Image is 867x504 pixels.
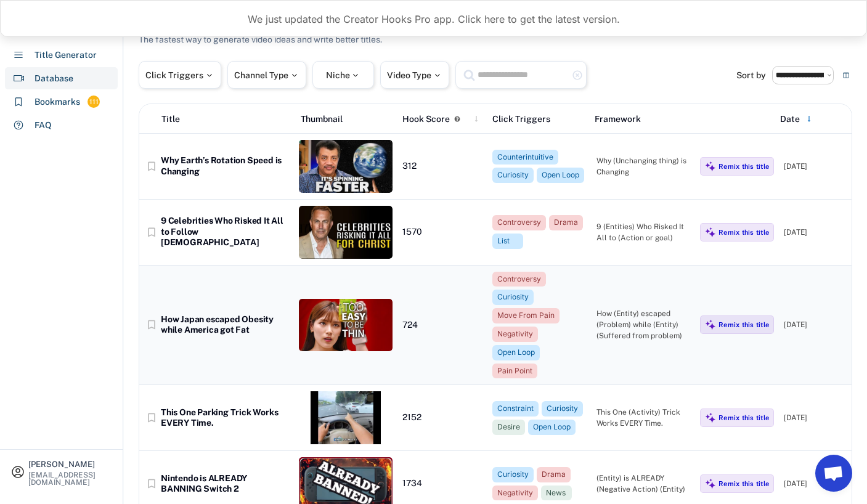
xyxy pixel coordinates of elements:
div: Drama [542,469,566,480]
div: Database [35,72,73,85]
button: bookmark_border [145,226,158,238]
div: The fastest way to generate video ideas and write better titles. [139,33,382,46]
div: Click Triggers [145,71,214,79]
div: News [546,488,567,498]
div: Negativity [497,488,533,498]
div: Nintendo is ALREADY BANNING Switch 2 [161,473,289,495]
div: 111 [88,97,100,107]
div: Thumbnail [301,113,393,126]
div: Open Loop [533,422,571,433]
div: FAQ [35,119,52,132]
div: Remix this title [718,162,769,171]
div: Video Type [387,71,442,79]
div: List [497,236,518,246]
div: Hook Score [402,113,450,126]
div: [DATE] [784,161,845,172]
img: thumbnail%20%2864%29.jpg [299,391,393,444]
div: (Entity) is ALREADY (Negative Action) (Entity) [596,473,691,495]
div: Open Loop [497,348,535,358]
div: This One (Activity) Trick Works EVERY Time. [596,407,691,429]
div: Remix this title [718,228,769,237]
div: Negativity [497,329,533,339]
div: Controversy [497,217,541,228]
div: Click Triggers [492,113,585,126]
div: 9 Celebrities Who Risked It All to Follow [DEMOGRAPHIC_DATA] [161,216,289,248]
div: Constraint [497,404,534,414]
img: MagicMajor%20%28Purple%29.svg [705,161,716,172]
div: Desire [497,422,520,433]
div: [DATE] [784,227,845,238]
div: 1734 [402,478,482,489]
a: Open chat [815,455,852,492]
div: [DATE] [784,412,845,423]
button: highlight_remove [572,70,583,81]
div: Open Loop [542,170,579,181]
div: Title Generator [35,49,97,62]
div: Why Earth’s Rotation Speed is Changing [161,155,289,177]
div: Curiosity [497,170,529,181]
div: Framework [595,113,687,126]
button: bookmark_border [145,412,158,424]
div: Title [161,113,180,126]
div: Controversy [497,274,541,285]
div: This One Parking Trick Works EVERY Time. [161,407,289,429]
div: Why (Unchanging thing) is Changing [596,155,691,177]
img: thumbnail%20%2862%29.jpg [299,140,393,193]
div: Bookmarks [35,96,80,108]
div: Channel Type [234,71,299,79]
div: Move From Pain [497,311,555,321]
div: 312 [402,161,482,172]
div: Counterintuitive [497,152,553,163]
div: How (Entity) escaped (Problem) while (Entity) (Suffered from problem) [596,308,691,341]
img: MagicMajor%20%28Purple%29.svg [705,478,716,489]
div: Curiosity [497,292,529,303]
div: Remix this title [718,413,769,422]
div: [EMAIL_ADDRESS][DOMAIN_NAME] [28,471,112,486]
div: 1570 [402,227,482,238]
div: Drama [554,217,578,228]
div: Niche [326,71,361,79]
div: 2152 [402,412,482,423]
button: bookmark_border [145,478,158,490]
div: Pain Point [497,366,532,376]
div: How Japan escaped Obesity while America got Fat [161,314,289,336]
div: Sort by [736,71,766,79]
div: [DATE] [784,478,845,489]
button: bookmark_border [145,319,158,331]
div: 9 (Entities) Who Risked It All to (Action or goal) [596,221,691,243]
div: [DATE] [784,319,845,330]
div: Curiosity [547,404,578,414]
div: Date [780,113,800,126]
img: MagicMajor%20%28Purple%29.svg [705,227,716,238]
div: [PERSON_NAME] [28,460,112,468]
img: MagicMajor%20%28Purple%29.svg [705,319,716,330]
button: bookmark_border [145,160,158,173]
div: Curiosity [497,469,529,480]
img: thumbnail%20%2851%29.jpg [299,299,393,352]
div: Remix this title [718,320,769,329]
div: Remix this title [718,479,769,488]
img: MagicMajor%20%28Purple%29.svg [705,412,716,423]
div: 724 [402,320,482,331]
img: thumbnail%20%2869%29.jpg [299,206,393,259]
